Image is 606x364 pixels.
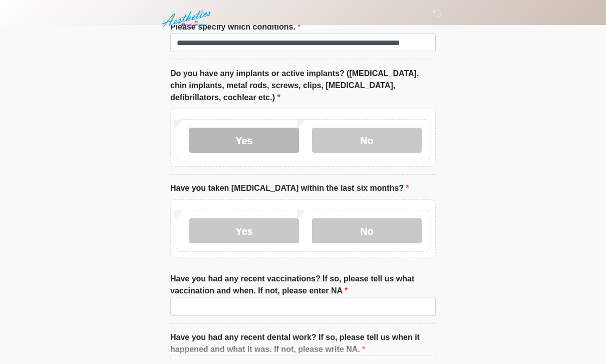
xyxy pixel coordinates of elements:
[170,68,436,104] label: Do you have any implants or active implants? ([MEDICAL_DATA], chin implants, metal rods, screws, ...
[170,332,436,356] label: Have you had any recent dental work? If so, please tell us when it happened and what it was. If n...
[170,183,409,195] label: Have you taken [MEDICAL_DATA] within the last six months?
[189,128,299,153] label: Yes
[312,128,422,153] label: No
[160,8,215,31] img: Aesthetics by Emediate Cure Logo
[312,219,422,244] label: No
[170,273,436,297] label: Have you had any recent vaccinations? If so, please tell us what vaccination and when. If not, pl...
[189,219,299,244] label: Yes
